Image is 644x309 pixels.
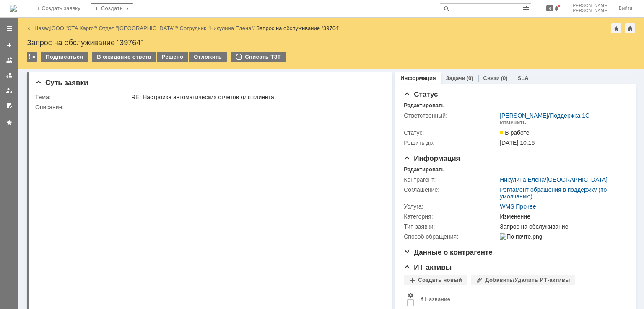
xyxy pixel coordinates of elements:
div: / [52,25,99,31]
div: Редактировать [404,166,444,173]
span: Статус [404,90,438,98]
img: logo [10,5,17,12]
div: RE: Настройка автоматических отчетов для клиента [131,94,380,100]
a: [GEOGRAPHIC_DATA] [546,176,608,183]
span: ИТ-активы [404,263,452,271]
span: 9 [546,5,554,11]
div: Описание: [35,104,382,111]
a: Регламент обращения в поддержку (по умолчанию) [500,186,607,200]
span: Данные о контрагенте [404,248,493,256]
div: Изменить [500,119,526,126]
a: Информация [400,75,436,81]
img: По почте.png [500,233,542,240]
a: [PERSON_NAME] [500,112,548,119]
div: Добавить в избранное [611,23,621,33]
a: SLA [518,75,529,81]
div: Контрагент: [404,176,498,183]
div: Тип заявки: [404,223,498,230]
div: Тема: [35,94,130,100]
div: Способ обращения: [404,233,498,240]
span: [DATE] 10:16 [500,139,535,146]
div: Сделать домашней страницей [625,23,635,33]
div: Создать [91,3,133,13]
div: / [500,176,608,183]
a: Связи [483,75,500,81]
span: Информация [404,154,460,162]
a: Создать заявку [3,39,16,52]
div: Название [425,296,450,302]
div: (0) [467,75,473,81]
div: Статус: [404,129,498,136]
a: Задачи [446,75,465,81]
a: Перейти на домашнюю страницу [10,5,17,12]
div: Работа с массовостью [27,52,37,62]
div: / [500,112,589,119]
a: Назад [34,25,50,31]
div: Запрос на обслуживание "39764" [256,25,340,31]
div: Запрос на обслуживание "39764" [27,39,636,47]
span: Суть заявки [35,79,88,87]
span: [PERSON_NAME] [571,8,609,13]
div: (0) [501,75,508,81]
span: Настройки [407,292,414,299]
a: Заявки на командах [3,54,16,67]
span: [PERSON_NAME] [571,3,609,8]
a: Мои согласования [3,99,16,112]
a: ООО "СТА Карго" [52,25,96,31]
div: Редактировать [404,102,444,109]
a: Никулина Елена [500,176,545,183]
a: Сотрудник "Никулина Елена" [180,25,253,31]
div: Категория: [404,213,498,220]
div: Услуга: [404,203,498,210]
a: Заявки в моей ответственности [3,69,16,82]
div: Изменение [500,213,623,220]
span: В работе [500,129,529,136]
a: Мои заявки [3,84,16,97]
div: Решить до: [404,139,498,146]
div: Ответственный: [404,112,498,119]
div: / [99,25,180,31]
div: Запрос на обслуживание [500,223,623,230]
div: / [180,25,257,31]
div: Соглашение: [404,186,498,193]
a: Поддержка 1С [550,112,589,119]
a: Отдел "[GEOGRAPHIC_DATA]" [99,25,177,31]
div: | [50,25,51,31]
a: WMS Прочее [500,203,536,210]
span: Расширенный поиск [522,4,531,12]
